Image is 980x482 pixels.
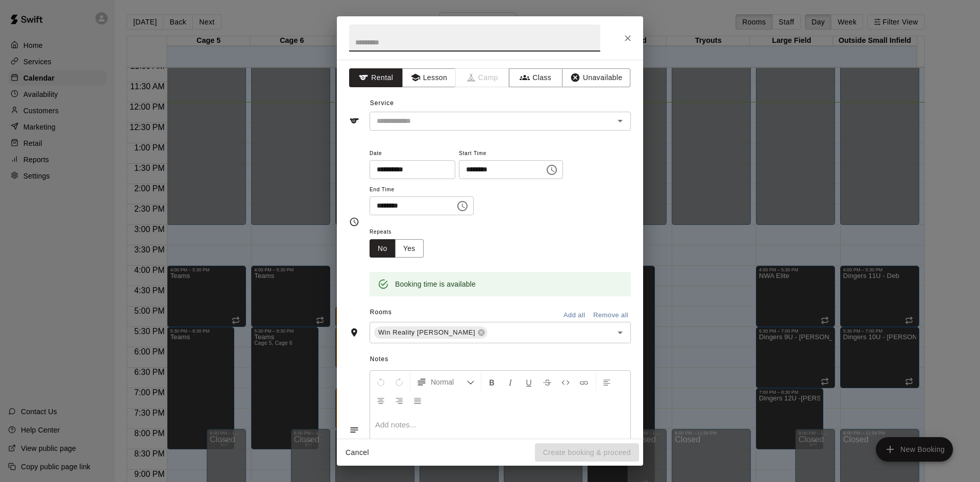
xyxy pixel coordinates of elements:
[349,327,359,338] svg: Rooms
[370,239,424,258] div: outlined button group
[409,391,426,410] button: Justify Align
[557,373,574,391] button: Insert Code
[390,391,408,410] button: Right Align
[562,68,630,87] button: Unavailable
[538,373,556,391] button: Format Strikethrough
[370,239,396,258] button: No
[502,373,519,391] button: Format Italics
[459,147,563,161] span: Start Time
[598,373,616,391] button: Left Align
[349,116,359,126] svg: Service
[349,217,359,227] svg: Timing
[370,351,631,368] span: Notes
[483,373,501,391] button: Format Bold
[370,99,394,107] span: Service
[395,275,476,293] div: Booking time is available
[509,68,562,87] button: Class
[542,160,562,180] button: Choose time, selected time is 4:45 PM
[390,373,408,391] button: Redo
[412,373,479,391] button: Formatting Options
[558,308,591,323] button: Add all
[452,196,473,216] button: Choose time, selected time is 5:15 PM
[431,377,467,387] span: Normal
[591,308,631,323] button: Remove all
[370,225,432,239] span: Repeats
[613,325,627,340] button: Open
[370,160,448,179] input: Choose date, selected date is Aug 20, 2025
[370,309,392,316] span: Rooms
[372,373,389,391] button: Undo
[456,68,509,87] span: Camps can only be created in the Services page
[613,114,627,128] button: Open
[575,373,593,391] button: Insert Link
[374,327,479,338] span: Win Reality [PERSON_NAME]
[374,326,487,339] div: Win Reality [PERSON_NAME]
[349,425,359,435] svg: Notes
[395,239,424,258] button: Yes
[402,68,456,87] button: Lesson
[370,183,474,197] span: End Time
[370,147,455,161] span: Date
[349,68,403,87] button: Rental
[372,391,389,410] button: Center Align
[341,443,374,462] button: Cancel
[619,29,637,47] button: Close
[520,373,537,391] button: Format Underline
